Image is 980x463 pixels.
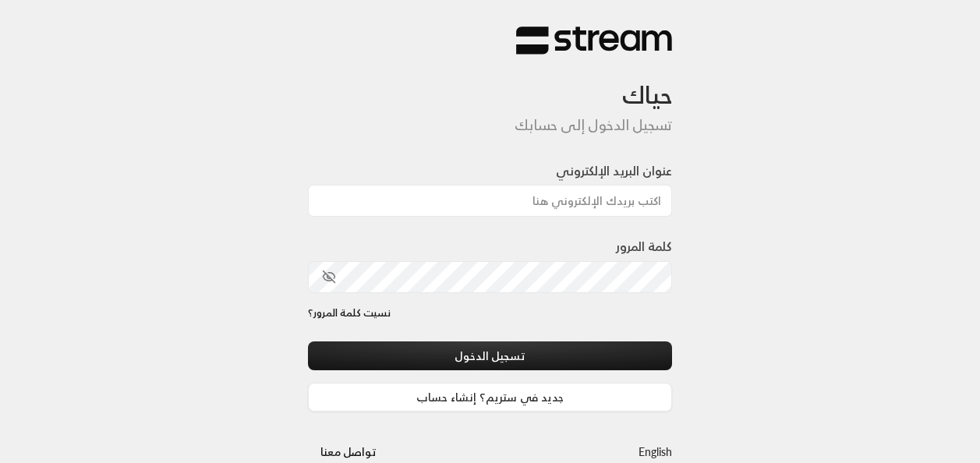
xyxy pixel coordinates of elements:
[308,341,673,370] button: تسجيل الدخول
[308,117,673,134] h5: تسجيل الدخول إلى حسابك
[308,383,673,412] a: جديد في ستريم؟ إنشاء حساب
[516,26,672,56] img: Stream Logo
[308,185,673,217] input: اكتب بريدك الإلكتروني هنا
[308,442,390,461] a: تواصل معنا
[616,237,672,256] label: كلمة المرور
[308,306,391,321] a: نسيت كلمة المرور؟
[308,55,673,109] h3: حياك
[556,161,672,180] label: عنوان البريد الإلكتروني
[316,263,342,290] button: toggle password visibility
